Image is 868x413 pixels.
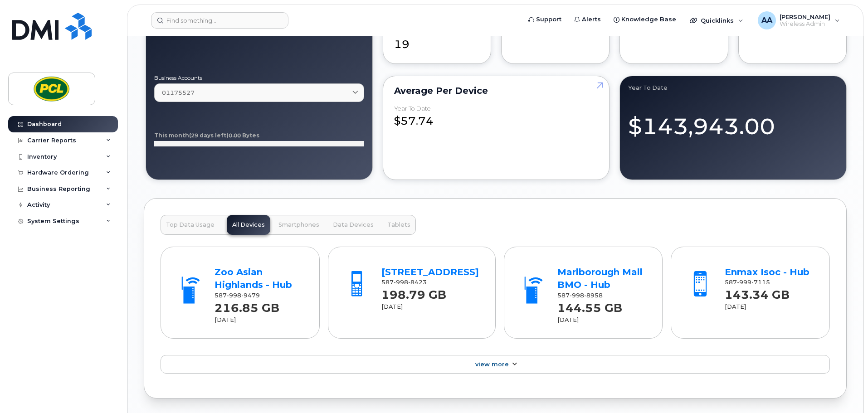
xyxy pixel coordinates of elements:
div: Year to Date [394,105,431,112]
a: Knowledge Base [607,10,683,29]
strong: 143.34 GB [725,283,790,301]
span: Wireless Admin [780,20,830,28]
div: 19 [394,29,480,53]
span: Quicklinks [701,17,734,24]
tspan: This month [154,132,189,139]
tspan: (29 days left) [189,132,229,139]
div: Quicklinks [683,11,750,29]
input: Find something... [151,12,288,29]
div: [DATE] [215,316,303,324]
div: $57.74 [394,105,599,129]
a: Zoo Asian Highlands - Hub [215,267,292,291]
span: Support [536,15,561,24]
button: Data Devices [327,215,379,235]
div: $143,943.00 [628,102,838,142]
span: 8423 [408,279,427,286]
span: 7115 [751,279,770,286]
a: [STREET_ADDRESS] [381,267,479,277]
a: 01175527 [154,83,364,102]
span: Data Devices [333,221,374,228]
a: Marlborough Mall BMO - Hub [557,267,643,291]
a: Support [522,10,568,29]
strong: 144.55 GB [557,296,622,315]
span: 587 [557,292,603,299]
span: Smartphones [278,221,319,228]
span: 998 [227,292,241,299]
div: Average per Device [394,87,599,94]
span: 999 [737,279,751,286]
span: AA [761,15,772,26]
span: [PERSON_NAME] [780,13,830,20]
a: Alerts [568,10,607,29]
a: Enmax Isoc - Hub [725,267,809,277]
button: Tablets [382,215,416,235]
div: [DATE] [557,316,646,324]
span: Top Data Usage [166,221,215,228]
div: [DATE] [725,303,814,311]
span: 998 [394,279,408,286]
div: [DATE] [381,303,479,311]
span: 998 [570,292,584,299]
label: Business Accounts [154,75,364,81]
span: 587 [381,279,427,286]
a: View More [161,355,830,374]
span: 587 [215,292,260,299]
div: Year to Date [628,84,838,92]
span: 01175527 [162,88,195,97]
span: Tablets [387,221,410,228]
tspan: 0.00 Bytes [229,132,259,139]
span: 9479 [241,292,260,299]
strong: 216.85 GB [215,296,279,315]
strong: 198.79 GB [381,283,446,301]
span: 587 [725,279,770,286]
span: Alerts [582,15,601,24]
button: Smartphones [273,215,325,235]
span: View More [475,361,509,368]
span: 8958 [584,292,603,299]
span: Knowledge Base [621,15,676,24]
button: Top Data Usage [161,215,220,235]
div: Arslan Ahsan [751,11,846,29]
